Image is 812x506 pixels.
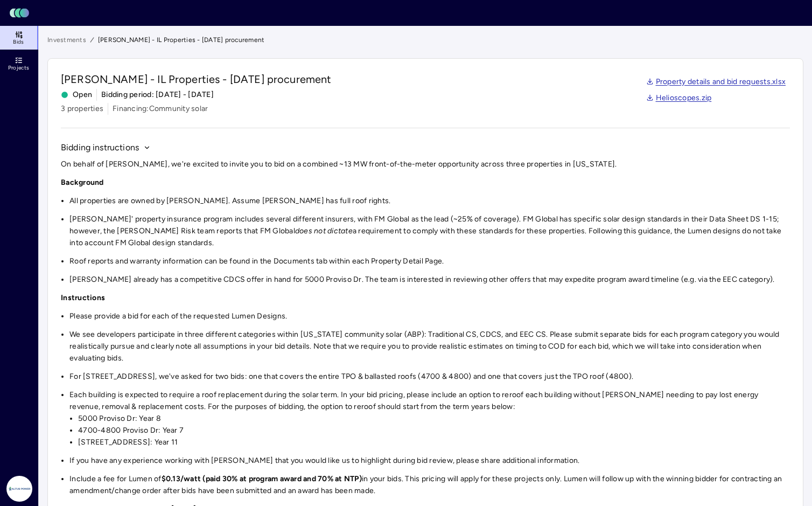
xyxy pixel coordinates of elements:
[69,455,790,467] li: If you have any experience working with [PERSON_NAME] that you would like us to highlight during ...
[646,76,786,88] a: Property details and bid requests.xlsx
[13,39,24,45] span: Bids
[61,178,104,187] strong: Background
[646,92,712,104] a: Helioscopes.zip
[69,255,790,267] li: Roof reports and warranty information can be found in the Documents tab within each Property Deta...
[61,158,790,170] p: On behalf of [PERSON_NAME], we're excited to invite you to bid on a combined ~13 MW front-of-the-...
[78,425,790,436] li: 4700-4800 Proviso Dr: Year 7
[47,34,86,45] a: Investments
[8,65,29,71] span: Projects
[113,103,208,115] span: Financing: Community solar
[61,89,92,101] span: Open
[69,389,790,448] li: Each building is expected to require a roof replacement during the solar term. In your bid pricin...
[78,436,790,448] li: [STREET_ADDRESS]: Year 11
[78,413,790,425] li: 5000 Proviso Dr: Year 8
[61,72,332,87] span: [PERSON_NAME] - IL Properties - [DATE] procurement
[69,473,790,497] li: Include a fee for Lumen of in your bids. This pricing will apply for these projects only. Lumen w...
[69,195,790,207] li: All properties are owned by [PERSON_NAME]. Assume [PERSON_NAME] has full roof rights.
[61,293,105,302] strong: Instructions
[69,371,790,383] li: For [STREET_ADDRESS], we've asked for two bids: one that covers the entire TPO & ballasted roofs ...
[69,310,790,322] li: Please provide a bid for each of the requested Lumen Designs.
[69,213,790,249] li: [PERSON_NAME]' property insurance program includes several different insurers, with FM Global as ...
[69,274,790,286] li: [PERSON_NAME] already has a competitive CDCS offer in hand for 5000 Proviso Dr. The team is inter...
[295,226,353,235] em: does not dictate
[98,34,265,45] span: [PERSON_NAME] - IL Properties - [DATE] procurement
[61,103,103,115] span: 3 properties
[61,141,151,154] button: Bidding instructions
[101,89,214,101] span: Bidding period: [DATE] - [DATE]
[69,329,790,364] li: We see developers participate in three different categories within [US_STATE] community solar (AB...
[6,476,32,502] img: Altus Power
[61,141,139,154] span: Bidding instructions
[162,474,362,483] strong: $0.13/watt (paid 30% at program award and 70% at NTP)
[47,34,803,45] nav: breadcrumb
